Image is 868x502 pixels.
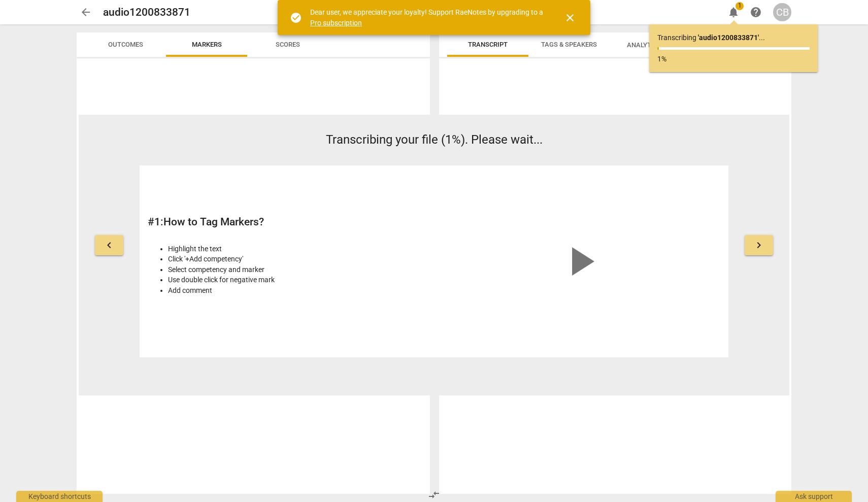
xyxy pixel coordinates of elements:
[747,3,765,21] a: Help
[16,491,103,502] div: Keyboard shortcuts
[468,41,508,48] span: Transcript
[727,6,740,18] span: notifications
[541,41,597,48] span: Tags & Speakers
[168,254,428,264] li: Click '+Add competency'
[750,6,762,18] span: help
[192,41,222,48] span: Markers
[564,12,576,24] span: close
[657,32,810,43] p: Transcribing ...
[310,7,546,28] div: Dear user, we appreciate your loyalty! Support RaeNotes by upgrading to a
[168,285,428,296] li: Add comment
[80,6,92,18] span: arrow_back
[698,34,759,42] b: ' audio1200833871 '
[776,491,852,502] div: Ask support
[657,54,810,64] p: 1%
[290,12,302,24] span: check_circle
[773,3,791,21] button: CB
[556,237,605,286] span: play_arrow
[428,489,440,501] span: compare_arrows
[558,6,582,30] button: Close
[168,244,428,254] li: Highlight the text
[753,239,765,251] span: keyboard_arrow_right
[103,239,115,251] span: keyboard_arrow_left
[326,132,543,147] span: Transcribing your file (1%). Please wait...
[627,41,674,49] span: Analytics
[148,216,428,228] h2: # 1 : How to Tag Markers?
[103,6,190,19] h2: audio1200833871
[310,19,362,27] a: Pro subscription
[168,264,428,275] li: Select competency and marker
[276,41,300,48] span: Scores
[736,2,744,10] span: 1
[724,3,743,21] button: Notifications
[108,41,143,48] span: Outcomes
[168,275,428,285] li: Use double click for negative mark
